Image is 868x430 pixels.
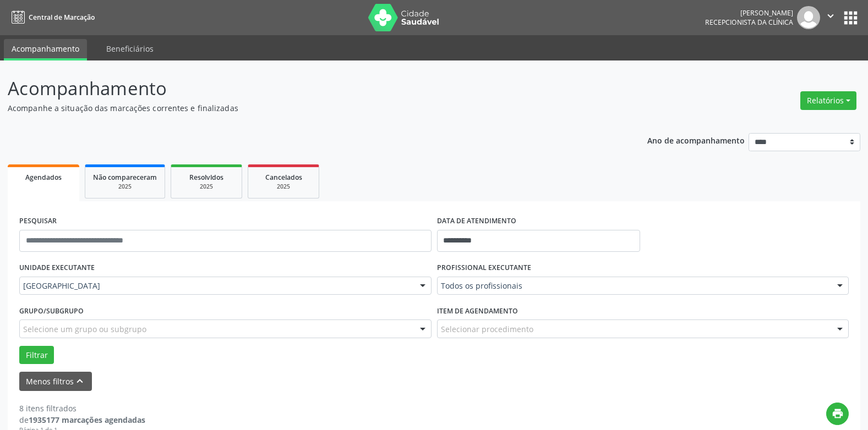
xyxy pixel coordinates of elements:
span: [GEOGRAPHIC_DATA] [23,280,409,291]
div: 2025 [256,183,311,191]
div: 2025 [179,183,234,191]
i:  [825,10,837,22]
div: 2025 [93,183,157,191]
img: img [797,6,820,29]
div: [PERSON_NAME] [705,8,793,18]
span: Resolvidos [189,173,223,182]
label: DATA DE ATENDIMENTO [437,213,516,230]
a: Beneficiários [99,39,161,58]
label: PESQUISAR [19,213,57,230]
label: UNIDADE EXECUTANTE [19,260,95,277]
p: Acompanhamento [8,75,604,102]
button: print [826,403,849,425]
span: Selecionar procedimento [441,323,533,335]
a: Acompanhamento [4,39,87,60]
span: Agendados [25,173,62,182]
span: Não compareceram [93,173,157,182]
div: 8 itens filtrados [19,403,145,414]
span: Selecione um grupo ou subgrupo [23,323,146,335]
p: Ano de acompanhamento [647,133,745,147]
label: PROFISSIONAL EXECUTANTE [437,260,531,277]
span: Cancelados [265,173,302,182]
span: Todos os profissionais [441,280,827,291]
span: Central de Marcação [29,13,95,22]
button: Relatórios [800,91,856,110]
label: Grupo/Subgrupo [19,302,84,319]
button: Menos filtroskeyboard_arrow_up [19,372,92,391]
label: Item de agendamento [437,302,518,319]
button:  [820,6,841,29]
a: Central de Marcação [8,8,95,26]
button: apps [841,8,860,27]
i: keyboard_arrow_up [74,375,86,387]
strong: 1935177 marcações agendadas [29,415,145,425]
span: Recepcionista da clínica [705,18,793,27]
p: Acompanhe a situação das marcações correntes e finalizadas [8,102,604,114]
div: de [19,414,145,426]
button: Filtrar [19,346,54,365]
i: print [832,407,844,420]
